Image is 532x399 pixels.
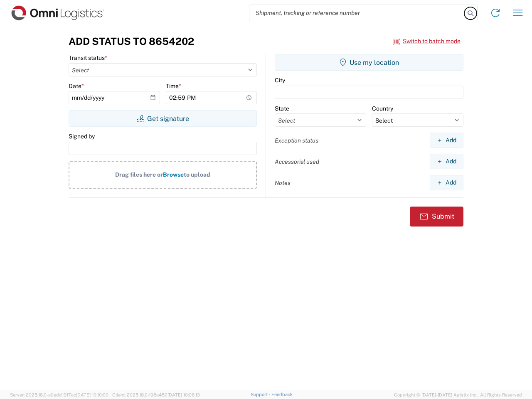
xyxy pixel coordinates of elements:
[69,82,84,90] label: Date
[275,105,289,112] label: State
[163,171,184,178] span: Browse
[115,171,163,178] span: Drag files here or
[167,392,200,397] span: [DATE] 10:06:13
[393,34,461,48] button: Switch to batch mode
[69,110,257,127] button: Get signature
[275,179,291,187] label: Notes
[249,5,465,21] input: Shipment, tracking or reference number
[271,392,293,397] a: Feedback
[394,391,522,399] span: Copyright © [DATE]-[DATE] Agistix Inc., All Rights Reserved
[430,175,463,190] button: Add
[69,133,95,140] label: Signed by
[430,133,463,148] button: Add
[69,35,194,47] h3: Add Status to 8654202
[76,392,108,397] span: [DATE] 10:10:00
[430,154,463,169] button: Add
[251,392,271,397] a: Support
[10,392,108,397] span: Server: 2025.18.0-a0edd1917ac
[275,54,463,71] button: Use my location
[372,105,393,112] label: Country
[69,54,107,62] label: Transit status
[275,158,319,165] label: Accessorial used
[275,137,318,144] label: Exception status
[184,171,210,178] span: to upload
[275,76,285,84] label: City
[410,207,463,227] button: Submit
[166,82,181,90] label: Time
[112,392,200,397] span: Client: 2025.18.0-198a450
